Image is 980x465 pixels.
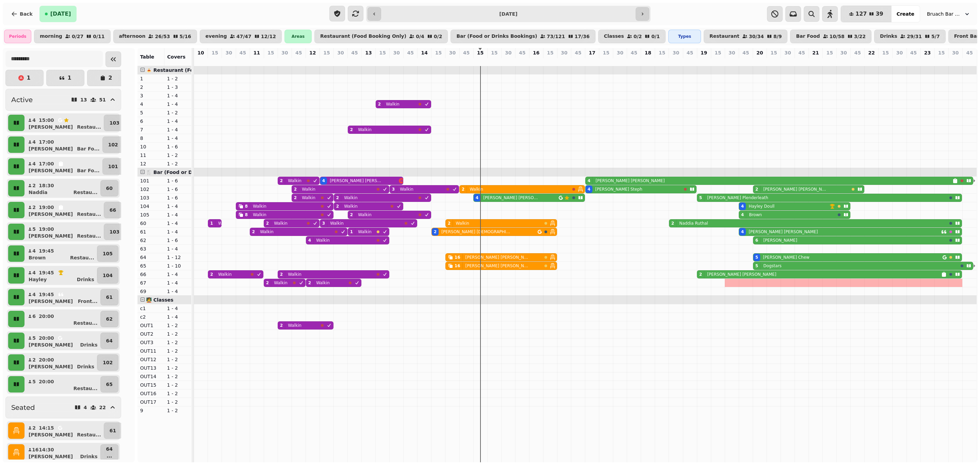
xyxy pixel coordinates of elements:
[108,75,112,81] p: 2
[240,49,246,56] p: 45
[288,178,301,183] p: Walkin
[451,30,595,43] button: Bar (Food or Drinks Bookings)73/12117/36
[876,11,883,17] span: 39
[743,58,749,64] p: 12
[749,34,764,39] p: 30 / 34
[26,267,96,284] button: 419:45HayleyDrinks
[435,49,442,56] p: 15
[869,58,874,64] p: 0
[519,49,525,56] p: 45
[102,158,124,175] button: 101
[39,160,54,167] p: 17:00
[218,272,232,277] p: Walkin
[77,167,99,174] p: Bar Fo ...
[39,182,54,189] p: 18:30
[119,34,146,39] p: afternoon
[763,263,782,269] p: Dogstars
[450,58,455,64] p: 18
[320,34,406,39] p: Restaurant (Food Booking Only)
[595,187,642,192] p: [PERSON_NAME] Steph
[476,195,478,201] div: 4
[763,255,810,260] p: [PERSON_NAME] Chew
[416,34,424,39] p: 0 / 4
[603,49,609,56] p: 15
[296,58,301,64] p: 0
[29,233,73,239] p: [PERSON_NAME]
[46,70,84,86] button: 1
[827,58,832,64] p: 0
[294,187,297,192] div: 2
[773,34,782,39] p: 8 / 9
[378,101,381,107] div: 2
[308,238,311,243] div: 4
[253,204,266,209] p: Walkin
[77,124,101,130] p: Restau ...
[729,58,735,64] p: 0
[547,49,553,56] p: 15
[408,58,413,64] p: 0
[336,204,339,209] div: 2
[322,221,325,226] div: 3
[32,139,36,145] p: 4
[266,221,269,226] div: 2
[26,115,102,131] button: 415:00[PERSON_NAME]Restau...
[874,30,946,43] button: Drinks29/315/7
[785,58,790,64] p: 0
[741,229,744,235] div: 4
[310,58,315,64] p: 0
[40,34,62,39] p: morning
[206,34,227,39] p: evening
[261,34,276,39] p: 12 / 12
[659,49,665,56] p: 15
[673,49,679,56] p: 30
[422,58,427,64] p: 0
[39,269,54,276] p: 19:45
[449,49,456,56] p: 30
[180,34,191,39] p: 5 / 16
[868,49,875,56] p: 22
[841,58,846,64] p: 0
[880,34,897,39] p: Drinks
[330,178,382,183] p: [PERSON_NAME] [PERSON_NAME]
[106,185,113,192] p: 60
[534,58,539,64] p: 0
[589,58,595,64] p: 8
[561,49,567,56] p: 30
[434,229,437,235] div: 2
[200,30,282,43] button: evening47/4712/12
[455,255,460,260] div: 16
[338,58,343,64] p: 0
[29,189,47,196] p: Naddia
[478,58,483,64] p: 4
[595,178,665,183] p: [PERSON_NAME] [PERSON_NAME]
[923,8,975,20] button: Bruach Bar & Restaurant
[322,178,325,183] div: 4
[634,34,642,39] p: 0 / 2
[798,49,805,56] p: 45
[102,137,124,153] button: 102
[749,229,818,235] p: [PERSON_NAME] [PERSON_NAME]
[330,221,344,226] p: Walkin
[707,272,776,277] p: [PERSON_NAME] [PERSON_NAME]
[350,229,353,235] div: 1
[436,58,441,64] p: 2
[910,49,917,56] p: 45
[77,145,99,152] p: Bar Fo ...
[352,58,357,64] p: 0
[280,272,283,277] div: 2
[260,229,274,235] p: Walkin
[699,272,702,277] div: 2
[421,49,428,56] p: 14
[755,255,758,260] div: 5
[715,58,721,64] p: 0
[110,119,119,126] p: 103
[729,49,735,56] p: 30
[966,49,973,56] p: 45
[659,58,665,64] p: 0
[26,137,101,153] button: 417:00[PERSON_NAME]Bar Fo...
[604,34,624,39] p: Classes
[50,11,71,17] span: [DATE]
[386,101,399,107] p: Walkin
[749,204,774,209] p: Hayley Doull
[701,58,707,64] p: 7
